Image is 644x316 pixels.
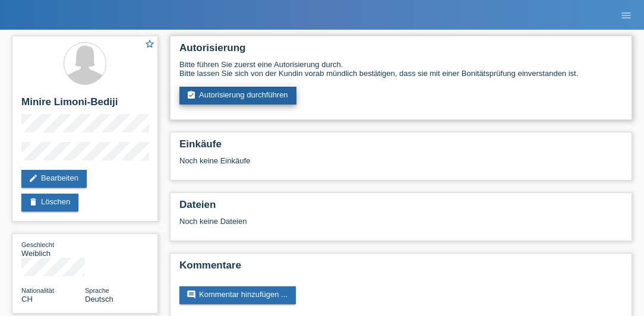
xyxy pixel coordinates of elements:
[21,287,54,294] span: Nationalität
[187,290,196,299] i: comment
[85,295,113,304] span: Deutsch
[179,42,623,60] h2: Autorisierung
[179,286,296,304] a: commentKommentar hinzufügen ...
[21,96,149,114] h2: Minire Limoni-Bediji
[187,90,196,100] i: assignment_turned_in
[620,10,632,21] i: menu
[85,287,109,294] span: Sprache
[144,39,155,49] i: star_border
[179,156,623,174] div: Noch keine Einkäufe
[21,240,85,258] div: Weiblich
[29,197,38,207] i: delete
[21,194,78,211] a: deleteLöschen
[614,11,638,18] a: menu
[29,173,38,183] i: edit
[21,170,87,188] a: editBearbeiten
[21,295,33,304] span: Schweiz
[179,60,623,78] div: Bitte führen Sie zuerst eine Autorisierung durch. Bitte lassen Sie sich von der Kundin vorab münd...
[179,217,497,226] div: Noch keine Dateien
[21,241,54,248] span: Geschlecht
[179,87,296,105] a: assignment_turned_inAutorisierung durchführen
[179,199,623,217] h2: Dateien
[179,260,623,277] h2: Kommentare
[144,39,155,51] a: star_border
[179,138,623,156] h2: Einkäufe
